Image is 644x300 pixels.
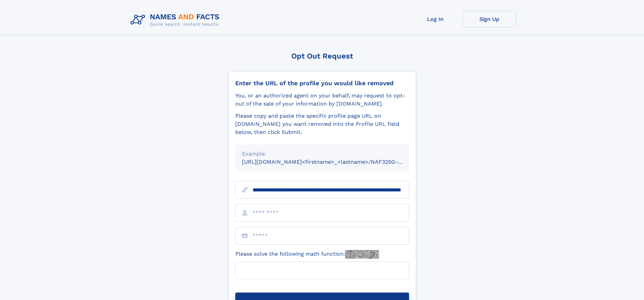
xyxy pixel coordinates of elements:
[408,11,462,27] a: Log In
[235,112,409,136] div: Please copy and paste the specific profile page URL on [DOMAIN_NAME] you want removed into the Pr...
[242,159,422,165] small: [URL][DOMAIN_NAME]<firstname>_<lastname>/NAF325G-xxxxxxxx
[462,11,517,27] a: Sign Up
[128,11,225,29] img: Logo Names and Facts
[228,52,416,60] div: Opt Out Request
[242,150,402,158] div: Example:
[235,250,379,259] label: Please solve the following math function:
[235,79,409,87] div: Enter the URL of the profile you would like removed
[235,92,409,108] div: You, or an authorized agent on your behalf, may request to opt-out of the sale of your informatio...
